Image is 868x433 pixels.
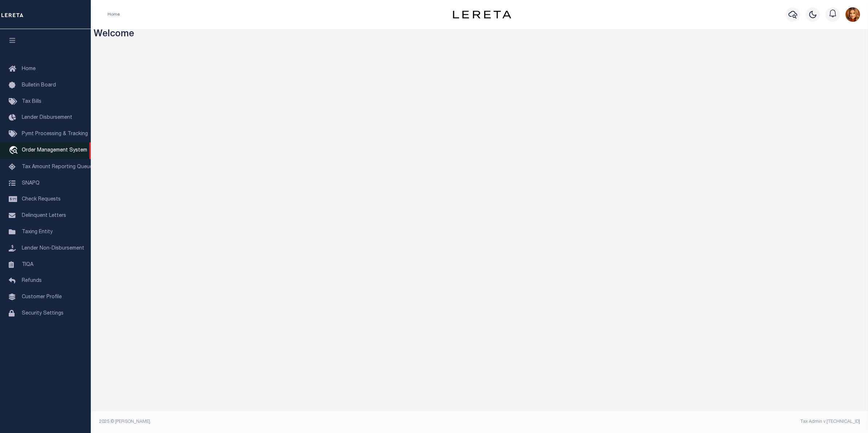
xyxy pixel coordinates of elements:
[22,295,62,300] span: Customer Profile
[22,115,72,120] span: Lender Disbursement
[22,181,40,186] span: SNAPQ
[22,246,84,251] span: Lender Non-Disbursement
[22,278,42,283] span: Refunds
[22,230,53,235] span: Taxing Entity
[22,99,41,104] span: Tax Bills
[22,83,56,88] span: Bulletin Board
[108,11,120,18] li: Home
[485,418,860,425] div: Tax Admin v.[TECHNICAL_ID]
[22,66,36,72] span: Home
[22,148,87,153] span: Order Management System
[22,197,61,202] span: Check Requests
[9,146,20,155] i: travel_explore
[22,131,88,137] span: Pymt Processing & Tracking
[453,11,511,19] img: logo-dark.svg
[22,262,33,267] span: TIQA
[94,29,865,40] h3: Welcome
[22,165,93,170] span: Tax Amount Reporting Queue
[22,311,64,316] span: Security Settings
[94,418,480,425] div: 2025 © [PERSON_NAME].
[22,213,66,218] span: Delinquent Letters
